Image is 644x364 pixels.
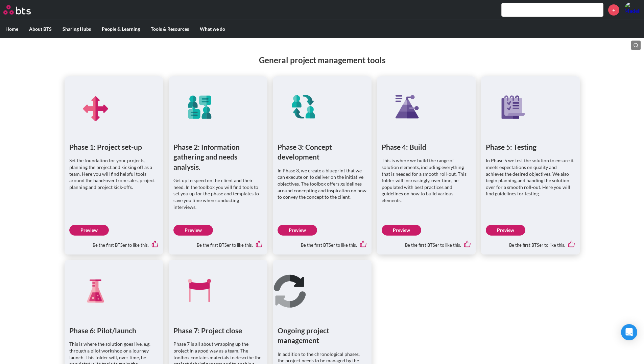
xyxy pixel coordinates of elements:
label: People & Learning [96,20,145,38]
h1: Phase 7: Project close [173,325,263,335]
label: Sharing Hubs [57,20,96,38]
div: Be the first BTSer to like this. [69,236,159,250]
h1: Phase 2: Information gathering and needs analysis. [173,142,263,172]
label: What we do [194,20,231,38]
a: Preview [382,225,421,236]
h1: Phase 6: Pilot/launch [69,325,159,335]
p: In Phase 5 we test the solution to ensure it meets expectations on quality and achieves the desir... [486,157,575,197]
div: Be the first BTSer to like this. [278,236,367,250]
div: Open Intercom Messenger [621,324,637,340]
a: Profile [624,2,641,18]
div: Be the first BTSer to like this. [382,236,471,250]
a: + [608,4,619,16]
label: About BTS [24,20,57,38]
div: Be the first BTSer to like this. [173,236,263,250]
a: Go home [3,5,43,15]
a: Preview [173,225,213,236]
a: Preview [278,225,317,236]
label: Tools & Resources [145,20,194,38]
h1: Phase 4: Build [382,142,471,152]
div: Be the first BTSer to like this. [486,236,575,250]
h1: Ongoing project management [278,325,367,345]
p: Get up to speed on the client and their need. In the toolbox you will find tools to set you up fo... [173,177,263,210]
a: Preview [69,225,109,236]
img: BTS Logo [3,5,31,15]
h1: Phase 3: Concept development [278,142,367,162]
p: In Phase 3, we create a blueprint that we can execute on to deliver on the initiative objectives.... [278,167,367,200]
a: Preview [486,225,525,236]
p: This is where we build the range of solution elements, including everything that is needed for a ... [382,157,471,203]
p: Set the foundation for your projects, planning the project and kicking off as a team. Here you wi... [69,157,159,190]
h1: Phase 1: Project set-up [69,142,159,152]
img: Madeline Bowman [624,2,641,18]
h1: Phase 5: Testing [486,142,575,152]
